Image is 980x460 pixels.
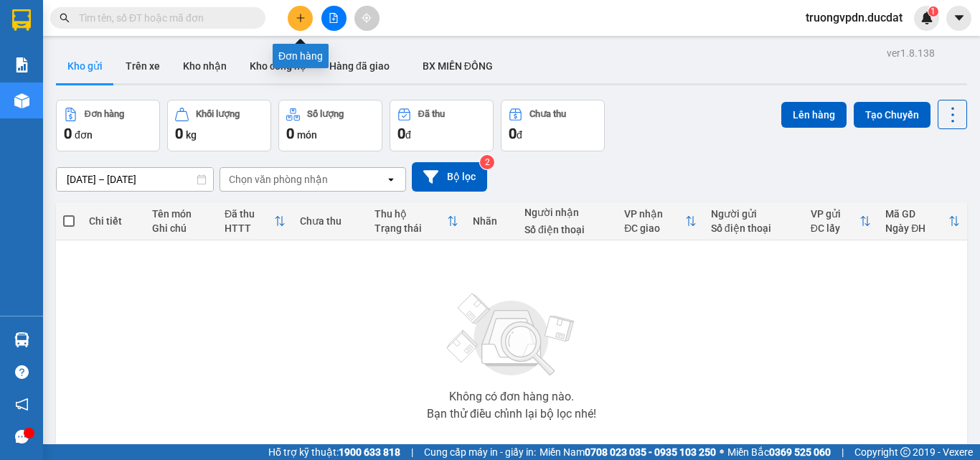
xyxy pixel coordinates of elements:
svg: open [385,174,397,185]
button: Đơn hàng0đơn [56,100,160,151]
button: aim [354,6,380,31]
img: warehouse-icon [14,93,29,108]
div: Số điện thoại [524,224,610,235]
span: | [842,444,844,460]
button: Kho gửi [56,49,114,83]
div: Số điện thoại [711,222,796,234]
img: solution-icon [14,57,29,72]
div: Đã thu [225,208,274,220]
button: Tạo Chuyến [854,102,930,128]
span: BX MIỀN ĐÔNG [423,60,493,72]
div: Chi tiết [89,215,138,227]
button: Lên hàng [781,102,847,128]
button: Số lượng0món [278,100,382,151]
div: Chưa thu [529,109,566,119]
span: 0 [64,125,72,142]
div: Người gửi [711,208,796,220]
div: Không có đơn hàng nào. [449,391,574,403]
span: Miền Bắc [727,444,831,460]
div: Thu hộ [374,208,447,220]
div: Chưa thu [300,215,361,227]
button: Kho nhận [171,49,238,83]
div: Số lượng [307,109,344,119]
div: Đơn hàng [85,109,124,119]
span: Hỗ trợ kỹ thuật: [268,444,400,460]
img: svg+xml;base64,PHN2ZyBjbGFzcz0ibGlzdC1wbHVnX19zdmciIHhtbG5zPSJodHRwOi8vd3d3LnczLm9yZy8yMDAwL3N2Zy... [440,285,583,385]
span: 0 [286,125,294,142]
button: file-add [321,6,347,31]
th: Toggle SortBy [804,202,879,240]
span: đ [405,129,411,141]
span: notification [15,398,29,411]
button: Đã thu0đ [390,100,494,151]
sup: 1 [928,6,938,17]
div: VP nhận [624,208,685,220]
span: | [411,444,413,460]
span: đ [517,129,522,141]
button: Hàng đã giao [318,49,401,83]
th: Toggle SortBy [217,202,293,240]
span: đơn [75,129,93,141]
span: 1 [930,6,936,17]
span: 0 [175,125,183,142]
div: ver 1.8.138 [887,45,935,61]
span: aim [362,13,372,23]
strong: 1900 633 818 [339,446,400,458]
div: Khối lượng [196,109,240,119]
div: ĐC giao [624,222,685,234]
span: message [15,430,29,443]
div: ĐC lấy [811,222,860,234]
button: Bộ lọc [412,162,487,192]
th: Toggle SortBy [617,202,704,240]
img: icon-new-feature [920,11,933,24]
img: logo-vxr [12,9,31,31]
span: copyright [900,447,910,457]
button: caret-down [946,6,971,31]
div: Mã GD [885,208,948,220]
div: Ghi chú [152,222,209,234]
div: VP gửi [811,208,860,220]
div: Tên món [152,208,209,220]
span: truongvpdn.ducdat [794,9,914,27]
strong: 0369 525 060 [769,446,831,458]
div: Người nhận [524,207,610,218]
button: Khối lượng0kg [167,100,271,151]
div: HTTT [225,222,274,234]
input: Tìm tên, số ĐT hoặc mã đơn [79,10,248,26]
span: ⚪️ [720,449,724,455]
div: Trạng thái [374,222,447,234]
button: Chưa thu0đ [501,100,605,151]
span: question-circle [15,365,29,379]
input: Select a date range. [57,168,213,191]
span: kg [186,129,197,141]
span: search [60,13,70,23]
span: plus [296,13,306,23]
div: Bạn thử điều chỉnh lại bộ lọc nhé! [427,408,596,420]
span: caret-down [953,11,966,24]
button: Trên xe [114,49,171,83]
img: warehouse-icon [14,332,29,347]
span: Cung cấp máy in - giấy in: [424,444,536,460]
div: Chọn văn phòng nhận [229,172,328,187]
div: Ngày ĐH [885,222,948,234]
span: file-add [329,13,339,23]
strong: 0708 023 035 - 0935 103 250 [585,446,716,458]
th: Toggle SortBy [878,202,967,240]
sup: 2 [480,155,494,169]
span: Miền Nam [540,444,716,460]
div: Nhãn [473,215,510,227]
span: món [297,129,317,141]
button: plus [288,6,313,31]
button: Kho công nợ [238,49,318,83]
th: Toggle SortBy [367,202,466,240]
span: 0 [509,125,517,142]
div: Đã thu [418,109,445,119]
span: 0 [397,125,405,142]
